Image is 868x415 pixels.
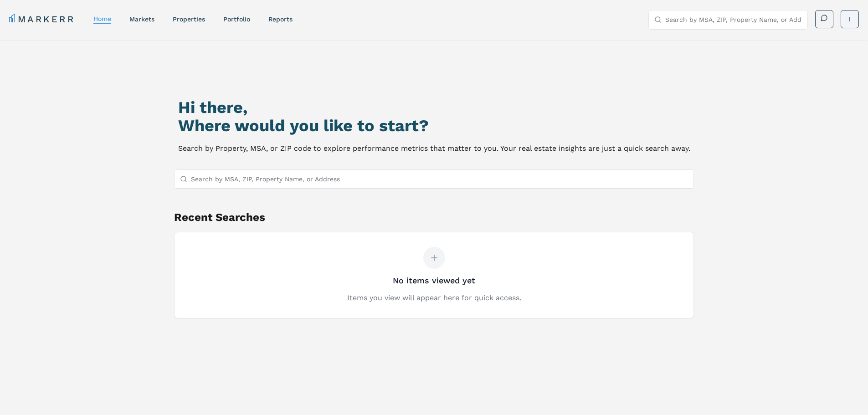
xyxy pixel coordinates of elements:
a: home [93,15,111,22]
a: Portfolio [223,15,250,23]
h1: Hi there, [178,98,690,117]
a: properties [173,15,205,23]
h2: Where would you like to start? [178,117,690,135]
h2: Recent Searches [174,210,694,225]
button: I [841,10,859,28]
p: Search by Property, MSA, or ZIP code to explore performance metrics that matter to you. Your real... [178,142,690,155]
a: markets [129,15,154,23]
input: Search by MSA, ZIP, Property Name, or Address [665,10,802,29]
input: Search by MSA, ZIP, Property Name, or Address [191,170,688,188]
span: I [849,15,851,24]
a: MARKERR [9,13,75,26]
a: reports [268,15,293,23]
h3: No items viewed yet [393,274,475,287]
p: Items you view will appear here for quick access. [347,292,521,303]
